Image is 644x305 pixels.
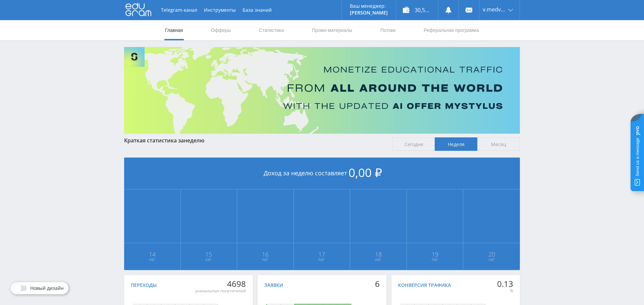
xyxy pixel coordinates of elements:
[124,257,180,262] span: Авг
[350,3,388,9] p: Ваш менеджер:
[407,257,463,262] span: Авг
[124,47,520,134] img: Banner
[124,252,180,257] span: 14
[264,282,283,288] div: Заявки
[294,252,350,257] span: 17
[181,257,237,262] span: Авг
[258,20,284,40] a: Статистика
[380,20,396,40] a: Потоки
[497,279,513,289] div: 0.13
[407,252,463,257] span: 19
[398,282,451,288] div: Конверсия трафика
[124,158,520,189] div: Доход за неделю составляет
[423,20,480,40] a: Реферальная программа
[181,252,237,257] span: 15
[375,279,380,289] div: 6
[435,137,477,151] span: Неделя
[124,137,386,143] div: Краткая статистика за
[477,137,520,151] span: Месяц
[237,257,293,262] span: Авг
[497,288,513,294] div: %
[311,20,353,40] a: Промо-материалы
[184,137,205,144] span: неделю
[351,257,406,262] span: Авг
[210,20,232,40] a: Офферы
[30,286,64,291] span: Новый дизайн
[350,10,388,15] p: [PERSON_NAME]
[464,252,520,257] span: 20
[195,288,246,294] div: уникальных посетителей
[164,20,183,40] a: Главная
[483,7,506,12] span: v.medvedev94
[195,279,246,289] div: 4698
[348,165,382,180] span: 0,00 ₽
[464,257,520,262] span: Авг
[131,282,157,288] div: Переходы
[392,137,435,151] span: Сегодня
[294,257,350,262] span: Авг
[351,252,406,257] span: 18
[237,252,293,257] span: 16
